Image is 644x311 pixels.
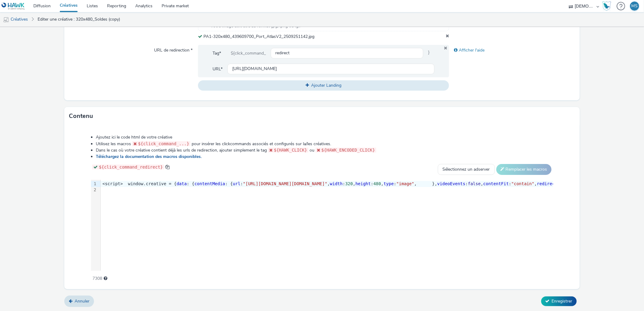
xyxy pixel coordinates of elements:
[35,12,123,27] a: Editer une créative : 320x480_Soldes (copy)
[3,17,9,23] img: mobile
[396,181,414,186] span: "image"
[96,147,553,153] li: Dans le cas où votre créative contient déjà les urls de redirection, ajouter simplement le tag ou
[92,276,102,282] span: 7308
[483,181,509,186] span: contentFit
[69,112,93,121] h3: Contenu
[345,181,353,186] span: 320
[91,187,97,193] div: 2
[496,164,552,175] button: Remplacer les macros
[552,298,572,304] span: Enregistrer
[152,45,195,53] label: URL de redirection *
[96,134,553,140] li: Ajoutez ici le code html de votre créative
[423,48,434,59] span: }
[194,181,225,186] span: contentMedia
[602,1,611,11] img: Hawk Academy
[203,34,315,39] span: PA1-320x480_439609700_Port_AtlasV2_2509251142.jpg
[449,45,575,56] div: Afficher l'aide
[330,181,343,186] span: width
[198,80,449,91] button: Ajouter Landing
[226,48,271,59] div: ${click_command_
[99,165,163,169] span: ${click_command_redirect}
[384,181,394,186] span: type
[274,148,307,152] span: ${HAWK_CLICK}
[165,165,169,169] span: copy to clipboard
[632,2,638,11] div: MS
[96,154,204,159] a: Téléchargez la documentation des macros disponibles.
[602,1,614,11] a: Hawk Academy
[176,181,187,186] span: data
[233,181,240,186] span: url
[537,181,557,186] span: redirect
[227,64,435,74] input: url...
[355,181,371,186] span: height
[91,181,97,187] div: 1
[104,276,107,282] div: Longueur maximale conseillée 3000 caractères.
[437,181,465,186] span: videoEvents
[75,298,89,304] span: Annuler
[64,296,94,307] a: Annuler
[311,82,341,88] span: Ajouter Landing
[321,148,375,152] span: ${HAWK_ENCODED_CLICK}
[96,141,553,147] li: Utilisez les macros pour insérer les clickcommands associés et configurés sur la/les créatives.
[138,141,189,146] span: ${click_command_...}
[373,181,381,186] span: 480
[468,181,481,186] span: false
[2,2,25,10] img: undefined Logo
[512,181,535,186] span: "contain"
[541,296,577,306] button: Enregistrer
[243,181,327,186] span: "[URL][DOMAIN_NAME][DOMAIN_NAME]"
